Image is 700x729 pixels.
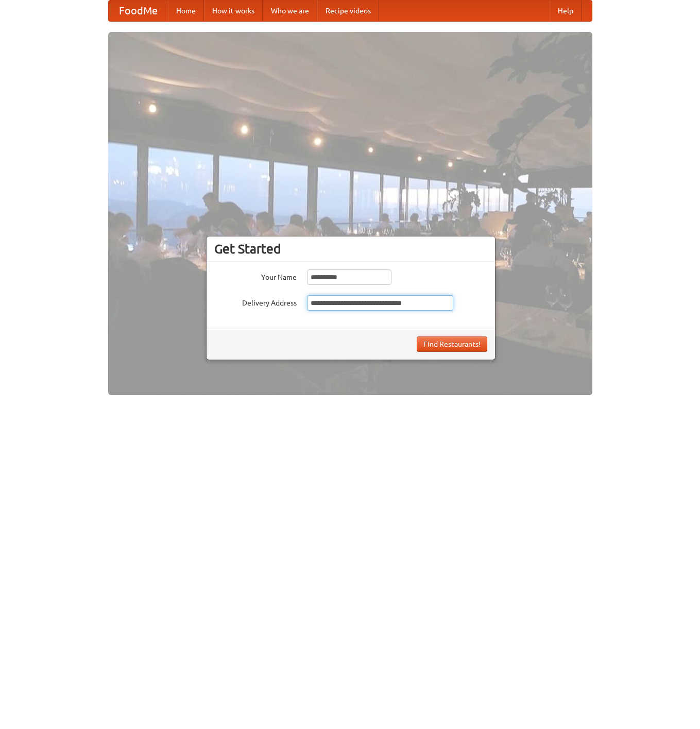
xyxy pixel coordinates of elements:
button: Find Restaurants! [417,336,487,352]
a: Recipe videos [317,1,379,21]
label: Delivery Address [214,295,297,308]
label: Your Name [214,269,297,282]
a: FoodMe [109,1,168,21]
a: Help [550,1,582,21]
a: Who we are [263,1,317,21]
a: Home [168,1,204,21]
a: How it works [204,1,263,21]
h3: Get Started [214,241,487,257]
